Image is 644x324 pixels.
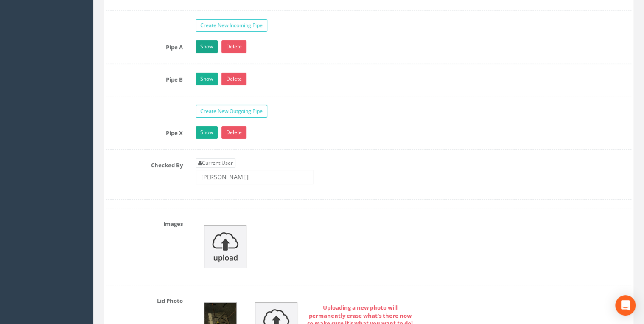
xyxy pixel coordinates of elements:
[196,158,235,168] a: Current User
[196,40,218,53] a: Show
[615,295,636,316] div: Open Intercom Messenger
[100,217,189,228] label: Images
[100,126,189,137] label: Pipe X
[196,105,267,118] a: Create New Outgoing Pipe
[100,294,189,305] label: Lid Photo
[196,73,218,85] a: Show
[100,158,189,169] label: Checked By
[100,40,189,51] label: Pipe A
[196,19,267,32] a: Create New Incoming Pipe
[221,126,246,139] a: Delete
[221,73,246,85] a: Delete
[221,40,246,53] a: Delete
[196,126,218,139] a: Show
[204,225,246,268] img: upload_icon.png
[100,73,189,84] label: Pipe B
